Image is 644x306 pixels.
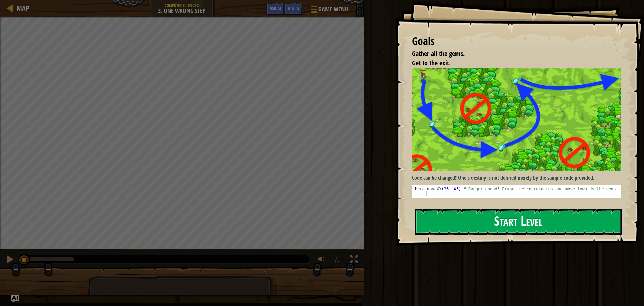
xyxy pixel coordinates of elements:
span: ♫ [334,254,340,264]
button: Ask AI [11,295,19,303]
span: Get to the exit. [412,58,451,68]
span: Gather all the gems. [412,49,465,58]
span: Game Menu [318,5,348,14]
li: Get to the exit. [404,58,619,68]
span: Hints [288,5,299,11]
span: Map [17,4,29,13]
button: Ask AI [266,3,284,15]
p: Code can be changed! One's destiny is not defined merely by the sample code provided. [412,174,626,182]
a: Map [13,4,29,13]
img: One wrong step [412,68,626,171]
div: Goals [412,34,621,49]
button: Toggle fullscreen [347,253,361,267]
button: Adjust volume [316,253,329,267]
button: Ctrl + P: Pause [3,253,17,267]
span: Ask AI [270,5,281,11]
button: Start Level [415,209,622,235]
button: ♫ [332,253,344,267]
li: Gather all the gems. [404,49,619,59]
button: Game Menu [306,3,352,18]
